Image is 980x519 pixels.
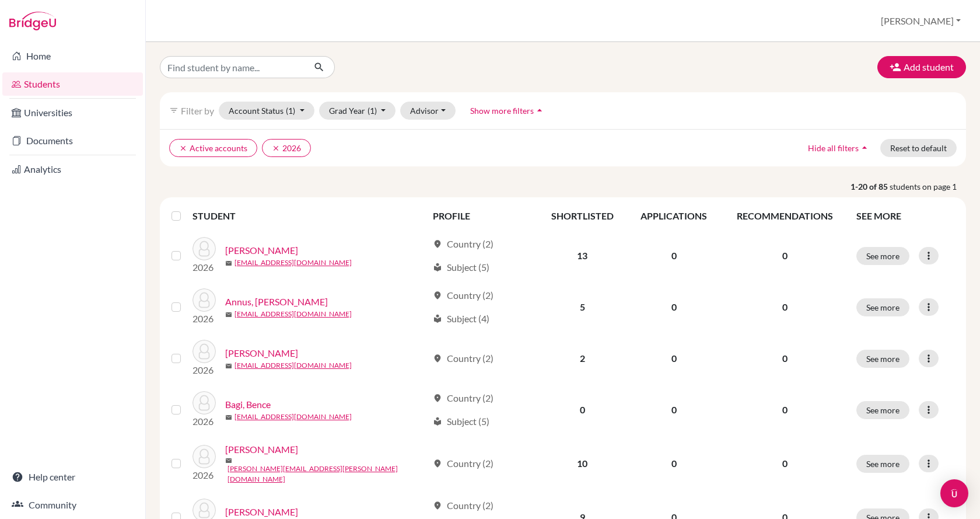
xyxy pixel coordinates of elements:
[235,360,352,371] a: [EMAIL_ADDRESS][DOMAIN_NAME]
[225,311,232,318] span: mail
[192,312,216,326] p: 2026
[225,505,298,519] a: [PERSON_NAME]
[225,346,298,360] a: [PERSON_NAME]
[400,102,456,120] button: Advisor
[890,180,966,193] span: students on page 1
[319,102,396,120] button: Grad Year(1)
[856,247,909,265] button: See more
[2,129,143,152] a: Documents
[460,102,555,120] button: Show more filtersarrow_drop_up
[627,281,721,333] td: 0
[433,260,489,274] div: Subject (5)
[225,414,232,421] span: mail
[627,436,721,492] td: 0
[179,144,187,152] i: clear
[235,412,352,422] a: [EMAIL_ADDRESS][DOMAIN_NAME]
[856,350,909,368] button: See more
[219,102,314,120] button: Account Status(1)
[2,465,143,489] a: Help center
[9,12,56,30] img: Bridge-U
[433,457,494,471] div: Country (2)
[192,288,216,312] img: Annus, Dorottya
[880,139,957,157] button: Reset to default
[538,333,627,384] td: 2
[433,501,442,510] span: location_on
[470,106,534,116] span: Show more filters
[433,291,442,300] span: location_on
[192,468,216,482] p: 2026
[192,363,216,377] p: 2026
[433,417,442,426] span: local_library
[225,443,298,457] a: [PERSON_NAME]
[433,288,494,302] div: Country (2)
[850,180,890,193] strong: 1-20 of 85
[728,457,842,471] p: 0
[849,202,961,230] th: SEE MORE
[225,363,232,370] span: mail
[859,142,870,154] i: arrow_drop_up
[433,499,494,513] div: Country (2)
[627,230,721,281] td: 0
[2,493,143,517] a: Community
[192,237,216,260] img: Ábrahám, Emma
[433,414,489,429] div: Subject (5)
[433,393,442,403] span: location_on
[192,202,426,230] th: STUDENT
[534,105,545,116] i: arrow_drop_up
[721,202,849,230] th: RECOMMENDATIONS
[538,281,627,333] td: 5
[225,295,328,309] a: Annus, [PERSON_NAME]
[2,72,143,96] a: Students
[538,202,627,230] th: SHORTLISTED
[433,459,442,468] span: location_on
[856,401,909,419] button: See more
[538,436,627,492] td: 10
[627,202,721,230] th: APPLICATIONS
[728,249,842,263] p: 0
[856,298,909,316] button: See more
[433,239,442,249] span: location_on
[940,479,968,507] div: Open Intercom Messenger
[225,398,271,412] a: Bagi, Bence
[627,384,721,436] td: 0
[262,139,311,157] button: clear2026
[225,243,298,257] a: [PERSON_NAME]
[876,10,966,32] button: [PERSON_NAME]
[728,351,842,365] p: 0
[2,44,143,68] a: Home
[225,260,232,267] span: mail
[169,139,257,157] button: clearActive accounts
[367,106,377,116] span: (1)
[433,312,489,326] div: Subject (4)
[2,158,143,181] a: Analytics
[192,260,216,274] p: 2026
[272,144,280,152] i: clear
[2,101,143,124] a: Universities
[433,391,494,405] div: Country (2)
[192,340,216,363] img: Areniello Scharli, Dávid
[538,230,627,281] td: 13
[192,391,216,414] img: Bagi, Bence
[433,263,442,272] span: local_library
[538,384,627,436] td: 0
[160,56,304,78] input: Find student by name...
[181,105,214,116] span: Filter by
[808,143,859,153] span: Hide all filters
[235,257,352,268] a: [EMAIL_ADDRESS][DOMAIN_NAME]
[856,455,909,473] button: See more
[192,445,216,468] img: Bálint, Aliz
[192,414,216,429] p: 2026
[228,464,428,485] a: [PERSON_NAME][EMAIL_ADDRESS][PERSON_NAME][DOMAIN_NAME]
[433,354,442,363] span: location_on
[433,314,442,323] span: local_library
[798,139,880,157] button: Hide all filtersarrow_drop_up
[877,56,966,78] button: Add student
[728,300,842,314] p: 0
[728,403,842,417] p: 0
[627,333,721,384] td: 0
[235,309,352,319] a: [EMAIL_ADDRESS][DOMAIN_NAME]
[433,237,494,251] div: Country (2)
[169,106,178,115] i: filter_list
[225,457,232,464] span: mail
[426,202,538,230] th: PROFILE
